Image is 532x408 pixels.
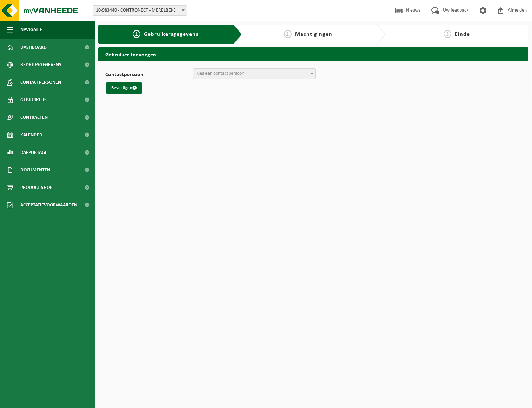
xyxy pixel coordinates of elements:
[93,6,187,15] span: 10-983440 - CONTRONECT - MERELBEKE
[144,32,198,37] span: Gebruikersgegevens
[98,47,528,61] h2: Gebruiker toevoegen
[20,74,61,91] span: Contactpersonen
[20,56,61,74] span: Bedrijfsgegevens
[20,109,48,126] span: Contracten
[106,82,142,94] button: Bevestigen
[20,196,77,214] span: Acceptatievoorwaarden
[20,161,50,179] span: Documenten
[196,71,244,76] span: Kies een contactpersoon
[20,126,42,144] span: Kalender
[20,179,52,196] span: Product Shop
[295,32,332,37] span: Machtigingen
[455,32,470,37] span: Einde
[93,5,187,16] span: 10-983440 - CONTRONECT - MERELBEKE
[20,21,42,39] span: Navigatie
[133,30,140,38] span: 1
[20,144,47,161] span: Rapportage
[20,39,47,56] span: Dashboard
[284,30,292,38] span: 2
[105,72,193,79] label: Contactpersoon
[444,30,451,38] span: 3
[20,91,47,109] span: Gebruikers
